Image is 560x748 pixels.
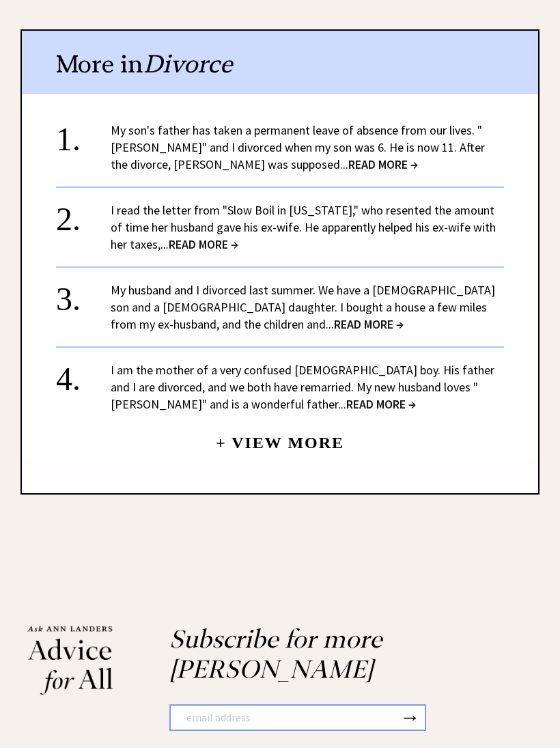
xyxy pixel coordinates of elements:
[346,396,416,412] span: READ MORE →
[56,122,111,147] div: 1.
[171,706,400,730] input: email address
[334,316,404,332] span: READ MORE →
[56,361,111,387] div: 4.
[348,156,418,172] span: READ MORE →
[56,281,111,307] div: 3.
[22,31,538,94] div: More in
[111,362,494,412] a: I am the mother of a very confused [DEMOGRAPHIC_DATA] boy. His father and I are divorced, and we ...
[400,706,420,729] button: →
[143,49,232,79] span: Divorce
[216,422,344,452] a: + View More
[27,624,113,695] img: Ann%20Landers%20footer%20logo_small.png
[169,236,238,252] span: READ MORE →
[111,282,495,332] a: My husband and I divorced last summer. We have a [DEMOGRAPHIC_DATA] son and a [DEMOGRAPHIC_DATA] ...
[111,122,485,172] a: My son's father has taken a permanent leave of absence from our lives. "[PERSON_NAME]" and I divo...
[111,202,496,252] a: I read the letter from "Slow Boil in [US_STATE]," who resented the amount of time her husband gav...
[56,202,111,227] div: 2.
